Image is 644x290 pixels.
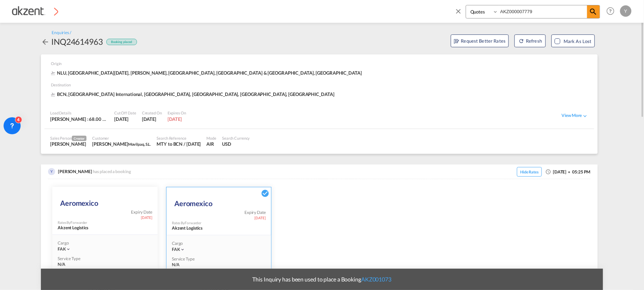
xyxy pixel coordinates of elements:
[513,168,591,176] div: [DATE] 05:25 PM
[131,209,152,215] span: Expiry Date
[51,70,364,76] div: NLU, [GEOGRAPHIC_DATA][DATE], [PERSON_NAME], [GEOGRAPHIC_DATA], [GEOGRAPHIC_DATA] & [GEOGRAPHIC_D...
[51,61,591,70] div: Origin
[454,7,462,15] md-icon: icon-close
[207,135,217,141] div: Mode
[48,168,55,175] img: UAAAAASUVORK5CYII=
[514,34,546,47] button: icon-refreshRefresh
[172,225,243,231] div: Akzent Logistics
[58,169,92,174] span: [PERSON_NAME]
[587,5,600,18] span: icon-magnify
[106,39,137,45] div: Booking placed
[172,241,266,247] div: Cargo
[157,141,201,147] div: MTY to BCN / 2 Oct 2025
[244,210,266,216] span: Expiry Date
[72,136,86,141] span: Creator
[41,36,51,47] div: icon-arrow-left
[50,110,109,116] div: Load Details
[361,276,391,283] a: AKZ001073
[551,34,595,47] button: Mark as Lost
[58,246,66,252] span: FAK
[620,5,632,17] div: Y
[564,38,592,45] div: Mark as Lost
[41,38,49,46] md-icon: icon-arrow-left
[93,169,133,174] span: has placed a booking
[51,36,103,47] div: INQ24614963
[58,262,65,268] span: N/A
[51,91,336,97] span: BCN, [GEOGRAPHIC_DATA] International, [GEOGRAPHIC_DATA], [GEOGRAPHIC_DATA], [GEOGRAPHIC_DATA], [G...
[168,116,186,122] div: 31 Dec 2025
[222,135,250,141] div: Search Currency
[222,141,250,147] div: USD
[58,256,86,262] div: Service Type
[545,169,551,174] md-icon: icon-clock
[582,113,588,119] md-icon: icon-chevron-down
[555,38,592,45] md-checkbox: Mark as Lost
[52,30,71,36] div: Enquiries /
[11,3,59,19] img: c72fcea0ad0611ed966209c23b7bd3dd.png
[454,5,466,22] span: icon-close
[70,220,87,225] span: Forwarder
[605,5,617,17] span: Help
[589,7,598,16] md-icon: icon-magnify
[518,38,524,44] md-icon: icon-refresh
[92,135,151,141] div: Customer
[517,167,542,177] span: Hide Rates
[58,240,152,246] div: Cargo
[168,110,186,116] div: Expires On
[114,116,136,122] div: 2 Oct 2025
[605,5,620,18] div: Help
[157,135,201,141] div: Search Reference
[454,39,459,44] md-icon: assets/icons/custom/RBR.svg
[172,220,201,225] div: Rates By
[185,221,201,225] span: Forwarder
[454,37,506,44] span: Request Better Rates
[128,142,151,146] span: Movilpaq, S.L.
[142,116,162,122] div: 2 Oct 2025
[60,192,107,209] div: Aeromexico
[569,171,571,173] md-icon: icon-checkbox-blank-circle
[66,247,71,252] md-icon: icon-chevron-down
[50,116,109,122] div: [PERSON_NAME] : 68.00 KG | Volumetric Wt : 17.64 KG
[174,192,221,210] div: Aeromexico
[172,256,200,262] div: Service Type
[114,110,136,116] div: Cut Off Date
[92,141,151,147] div: [PERSON_NAME]
[498,5,587,18] input: Enter Quotation Number
[58,225,129,231] div: Akzent Logistics
[180,247,185,252] md-icon: icon-chevron-down
[50,141,86,147] div: Yazmin Ríos
[451,34,509,47] button: assets/icons/custom/RBR.svgRequest Better Rates
[255,215,266,220] span: [DATE]
[562,113,588,119] div: View Moreicon-chevron-down
[142,110,162,116] div: Created On
[172,262,180,268] span: N/A
[58,220,87,225] div: Rates By
[207,141,217,147] div: AIR
[261,189,269,198] md-icon: icon-checkbox-marked-circle
[253,276,392,283] span: This Inquiry has been used to place a Booking
[172,247,180,252] span: FAK
[51,82,591,91] div: Destination
[141,215,152,220] span: [DATE]
[50,135,86,141] div: Sales Person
